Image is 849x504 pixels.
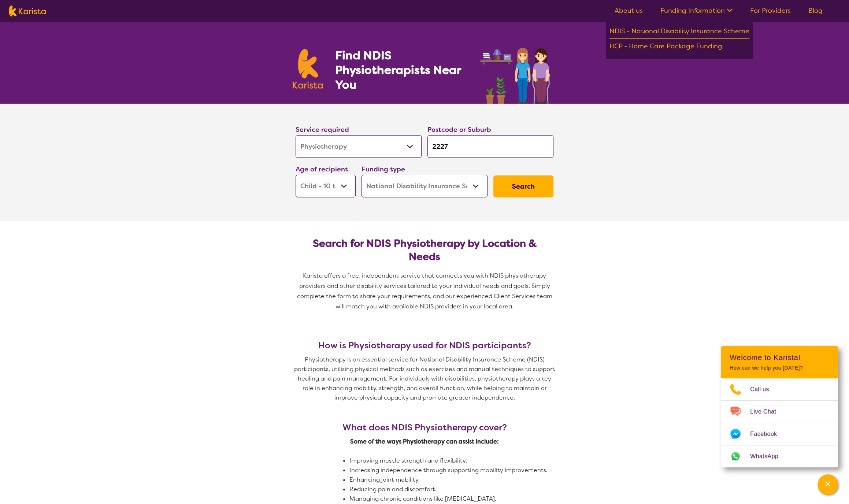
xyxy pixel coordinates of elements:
div: Channel Menu [721,346,838,467]
input: Type [427,135,553,158]
label: Funding type [362,165,405,174]
a: Blog [808,6,823,15]
label: Postcode or Suburb [427,125,491,134]
p: How can we help you [DATE]? [730,365,829,371]
label: Service required [296,125,349,134]
a: Funding Information [660,6,733,15]
a: About us [615,6,643,15]
img: Karista logo [293,49,323,89]
li: Increasing independence through supporting mobility improvements. [349,466,595,475]
h2: Search for NDIS Physiotherapy by Location & Needs [301,237,548,263]
h2: Welcome to Karista! [730,353,829,362]
button: Channel Menu [818,474,838,495]
li: Reducing pain and discomfort. [349,485,595,494]
span: Facebook [750,429,786,440]
li: Managing chronic conditions like [MEDICAL_DATA]. [349,494,595,504]
ul: Choose channel [721,378,838,467]
label: Age of recipient [296,165,348,174]
span: Live Chat [750,406,785,417]
p: Karista offers a free, independent service that connects you with NDIS physiotherapy providers an... [293,271,556,312]
h1: Find NDIS Physiotherapists Near You [335,48,471,92]
img: Karista logo [9,5,46,16]
h3: How is Physiotherapy used for NDIS participants? [293,340,556,351]
a: For Providers [750,6,791,15]
span: Call us [750,384,778,395]
li: Enhancing joint mobility. [349,475,595,485]
button: Search [493,175,553,197]
span: Some of the ways Physiotherapy can assist include: [350,438,499,445]
li: Improving muscle strength and flexibility. [349,456,595,466]
div: HCP - Home Care Package Funding [609,41,749,53]
h3: What does NDIS Physiotherapy cover? [302,422,548,433]
span: WhatsApp [750,451,787,462]
a: Web link opens in a new tab. [721,445,838,467]
p: Physiotherapy is an essential service for National Disability Insurance Scheme (NDIS) participant... [293,355,556,403]
div: NDIS - National Disability Insurance Scheme [609,26,749,39]
img: physiotherapy [478,40,556,104]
